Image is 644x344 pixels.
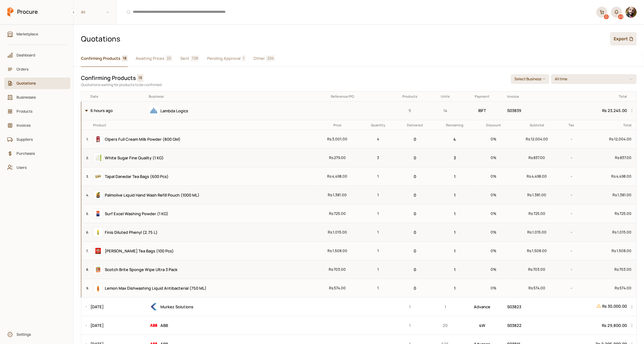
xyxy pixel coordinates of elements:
small: 2 . [86,156,89,160]
p: 0 % [478,192,510,198]
td: 1 [434,260,475,279]
p: 0 % [478,285,510,291]
h2: Confirming Products [81,74,136,82]
small: 6 . [86,230,89,234]
span: Scotch Brite Sponge Wipe Ultra 3 Pack [105,267,177,272]
th: Quantity [360,120,396,130]
span: Marketplace [16,31,62,37]
span: 18 [122,55,128,61]
p: 0 % [478,173,510,179]
td: 0 [396,260,434,279]
p: Rs 1,381.00 [583,192,631,198]
th: Delivered [396,120,434,130]
span: ABB [160,323,168,328]
p: Rs 1,381.00 [514,192,560,198]
span: Awaiting Prices [136,55,164,62]
a: Businesses [4,92,70,103]
p: 0 % [478,248,510,254]
a: [DATE] [91,323,104,328]
a: Products [4,106,70,117]
span: 22 [166,55,172,61]
p: Rs 12,004.00 [514,136,560,142]
span: Procure [17,8,38,16]
td: Rs 30,000.00 [546,298,629,316]
span: Finis Diluted Phenyl (2.75 L) [105,230,158,235]
a: Dashboard [4,49,70,61]
p: 0 % [478,266,510,272]
p: 1 [433,304,457,310]
p: Rs 4,498.00 [514,173,560,179]
span: Pending Approval [207,55,240,62]
span: Confirming Products [81,55,120,62]
p: Rs 1,015.00 [514,229,560,235]
td: 0 [396,279,434,298]
td: 0 [396,130,434,149]
span: Purchases [16,150,62,156]
small: 7 . [86,249,89,253]
p: 1 [363,173,394,179]
td: S03839 [505,101,546,120]
span: 224 [266,55,275,61]
th: Tax [562,120,581,130]
span: Products [16,108,62,114]
p: Rs 1,508.00 [583,248,631,254]
small: 5 . [86,212,89,216]
a: Invoices [4,120,70,131]
th: Price [314,120,360,130]
td: 1 [434,186,475,205]
p: Rs 703.00 [316,266,358,272]
td: 1 [434,223,475,242]
small: 3 . [86,174,89,179]
p: Rs 725.00 [316,211,358,216]
td: 4 [434,130,475,149]
button: Export [610,32,637,45]
th: Subtotal [512,120,562,130]
td: S03823 [505,298,546,316]
p: Rs 725.00 [583,211,631,216]
p: 0 % [478,211,510,216]
a: Users [4,162,70,173]
a: Purchases [4,148,70,159]
p: Rs 574.00 [514,285,560,291]
span: Surf Excel Washing Powder (1 KG) [105,211,168,216]
span: Lemon Max Dishwashing Liquid Antibacterial (750 ML) [105,285,207,291]
th: Payment [459,92,505,101]
span: All [81,9,85,15]
p: - [564,173,579,179]
a: 6 hours ago [91,108,113,113]
p: - [564,266,579,272]
a: Suppliers [4,134,70,145]
span: Settings [16,331,62,337]
p: Rs 703.00 [514,266,560,272]
a: Orders [4,63,70,75]
a: Quotations [4,78,70,89]
p: 1 [391,322,429,329]
a: Surf Excel Washing Powder (1 KG) [93,209,312,219]
td: 0 [396,167,434,186]
th: Business [147,92,329,101]
a: Palmolive Liquid Hand Wash Refill Pouch (1000 ML) [93,190,312,200]
p: Rs 1,381.00 [316,192,358,198]
p: Rs 4,498.00 [583,173,631,179]
p: 9 [391,107,429,114]
p: 4 [363,136,394,142]
p: - [564,285,579,291]
p: Rs 574.00 [583,285,631,291]
td: 1 [434,205,475,223]
th: Date [89,92,147,101]
button: All time [551,74,637,84]
td: 0 [396,149,434,167]
a: Marketplace [4,28,70,40]
span: Orders [16,66,62,72]
td: 0 [396,242,434,260]
td: Rs 23,245.00 [546,101,629,120]
small: 1 . [86,137,89,141]
p: Rs 1,508.00 [514,248,560,254]
span: Other [254,55,265,62]
a: Settings [4,329,70,340]
td: 1 [434,167,475,186]
p: 1 [363,192,394,198]
p: 1 [391,304,429,310]
p: Rs 574.00 [316,285,358,291]
p: Quotations waiting for products to be confirmed [81,82,506,88]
